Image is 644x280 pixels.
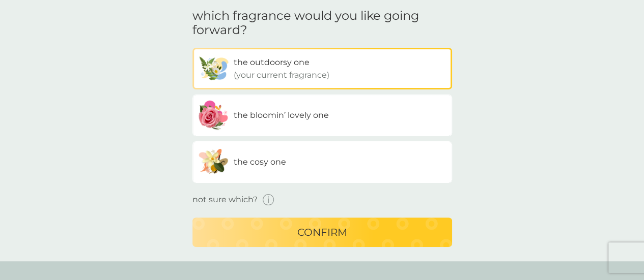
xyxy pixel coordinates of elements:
span: the cosy one [234,157,286,167]
span: the bloomin’ lovely one [234,110,329,120]
h1: which fragrance would you like going forward? [192,9,452,38]
button: confirm [192,217,452,247]
span: not sure which? [192,195,258,204]
button: not sure which? [192,193,274,207]
p: (your current fragrance) [234,69,329,82]
p: confirm [297,224,347,240]
span: the outdoorsy one [234,57,310,67]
